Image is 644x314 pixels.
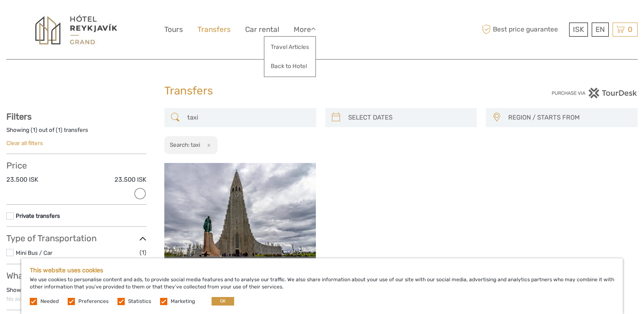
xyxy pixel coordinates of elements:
[16,249,52,256] a: Mini Bus / Car
[98,13,108,23] button: Open LiveChat chat widget
[21,258,623,314] div: We use cookies to personalise content and ads, to provide social media features and to analyse ou...
[114,175,146,184] label: 23.500 ISK
[201,140,213,149] button: x
[6,175,38,184] label: 23.500 ISK
[164,23,183,36] a: Tours
[140,248,146,257] span: (1)
[30,267,614,274] h5: This website uses cookies
[12,15,96,22] p: We're away right now. Please check back later!
[164,84,480,98] h1: Transfers
[6,160,146,171] h3: Price
[40,298,59,305] label: Needed
[171,298,195,305] label: Marketing
[6,286,28,293] a: Show all
[29,12,123,48] img: 1297-6b06db7f-02dc-4384-8cae-a6e720e92c06_logo_big.jpg
[551,88,638,98] img: PurchaseViaTourDesk.png
[6,126,146,139] div: Showing ( ) out of ( ) transfers
[128,298,151,305] label: Statistics
[212,297,234,305] button: OK
[6,140,43,146] a: Clear all filters
[184,110,312,125] input: SEARCH
[58,126,60,134] label: 1
[6,233,146,243] h3: Type of Transportation
[245,23,279,36] a: Car rental
[480,23,567,37] span: Best price guarantee
[78,298,109,305] label: Preferences
[504,111,633,125] button: REGION / STARTS FROM
[6,271,146,281] h3: What do you want to do?
[294,23,316,36] a: More
[197,23,231,36] a: Transfers
[16,212,60,219] a: Private transfers
[264,58,315,74] a: Back to Hotel
[170,141,200,148] h2: Search: taxi
[6,295,50,302] span: No available tags
[345,110,473,125] input: SELECT DATES
[6,111,31,122] strong: Filters
[627,25,634,34] span: 0
[573,25,584,34] span: ISK
[264,39,315,55] a: Travel Articles
[33,126,35,134] label: 1
[592,23,609,37] div: EN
